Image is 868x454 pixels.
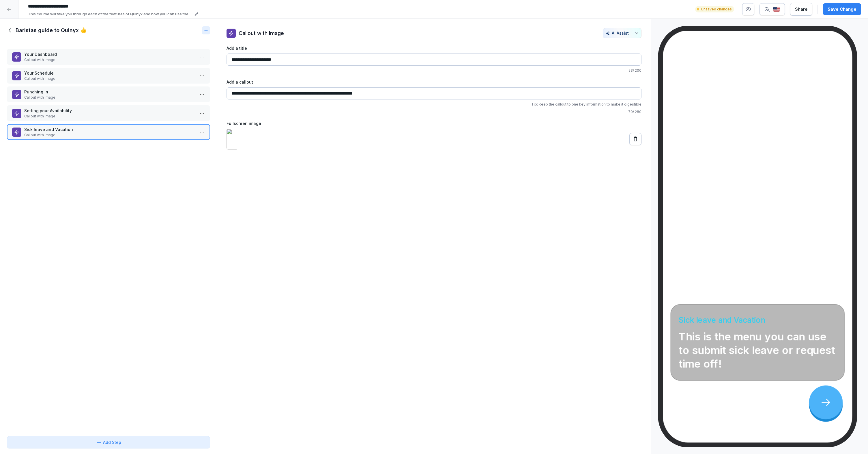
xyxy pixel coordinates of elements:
p: Tip: Keep the callout to one key information to make it digestible [227,102,641,107]
div: Save Change [828,6,856,12]
label: Fullscreen image [227,120,641,126]
p: This course will take you through each of the features of Quinyx and how you can use them in your... [28,11,193,17]
h4: Sick leave and Vacation [679,314,837,325]
img: us.svg [773,7,780,12]
p: Callout with Image [24,114,195,119]
p: 70 / 280 [227,109,641,115]
h1: Baristas guide to Quinyx 👍 [16,27,87,34]
p: Your Schedule [24,70,195,76]
button: Add Step [7,436,210,449]
button: Save Change [823,3,861,15]
div: Share [795,6,807,12]
img: 891936d2-468d-46b6-bc1a-18d574bf3a6f [227,129,238,150]
div: Sick leave and VacationCallout with Image [7,124,210,140]
div: Your DashboardCallout with Image [7,49,210,65]
div: Punching InCallout with Image [7,86,210,102]
p: Callout with Image [239,29,284,37]
p: Setting your Availability [24,108,195,114]
p: 23 / 200 [227,68,641,73]
p: This is the menu you can use to submit sick leave or request time off! [679,330,837,370]
div: Your ScheduleCallout with Image [7,68,210,84]
p: Callout with Image [24,57,195,62]
p: Callout with Image [24,95,195,100]
button: AI Assist [603,28,641,38]
p: Unsaved changes [701,7,732,12]
label: Add a title [227,45,641,51]
p: Callout with Image [24,76,195,81]
p: Sick leave and Vacation [24,126,195,132]
p: Callout with Image [24,132,195,138]
div: Add Step [96,439,121,445]
label: Add a callout [227,79,641,85]
p: Punching In [24,89,195,95]
button: Share [790,3,812,16]
div: Setting your AvailabilityCallout with Image [7,105,210,121]
div: AI Assist [605,31,639,36]
p: Your Dashboard [24,51,195,57]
